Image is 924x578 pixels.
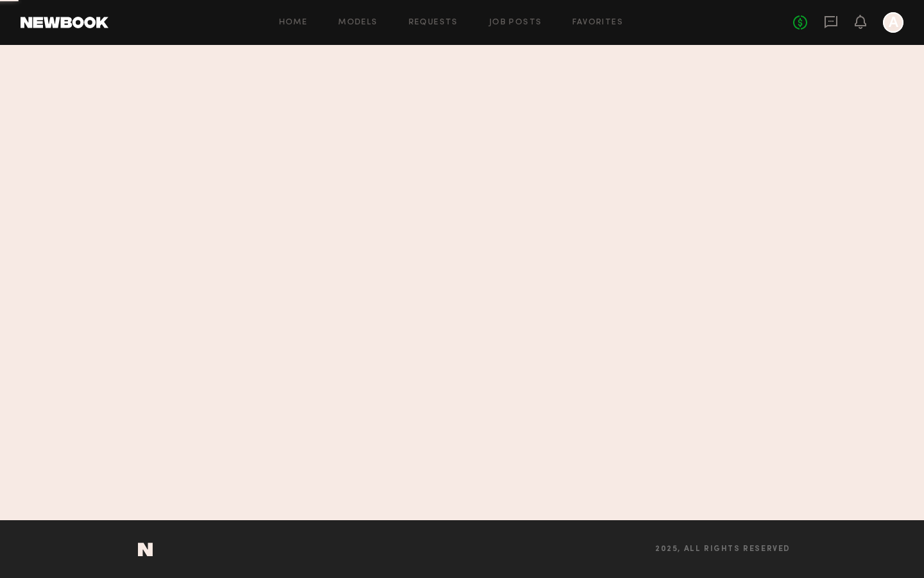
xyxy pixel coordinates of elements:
[279,19,308,27] a: Home
[883,12,903,33] a: A
[655,545,791,554] span: 2025, all rights reserved
[338,19,377,27] a: Models
[572,19,623,27] a: Favorites
[409,19,458,27] a: Requests
[489,19,542,27] a: Job Posts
